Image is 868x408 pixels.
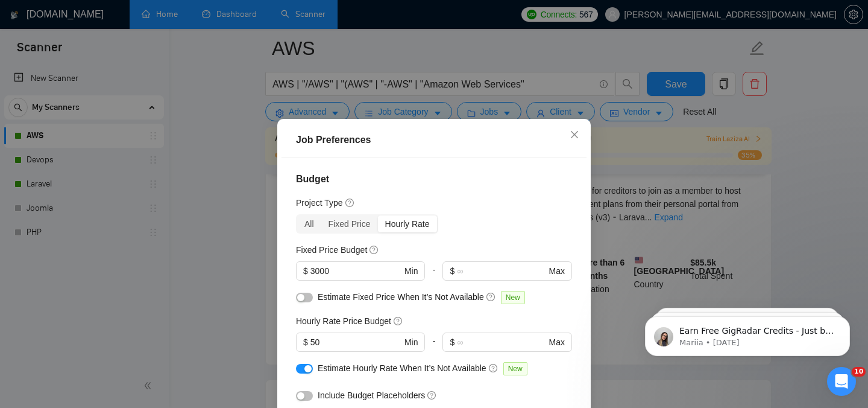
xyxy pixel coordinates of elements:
span: Estimate Hourly Rate When It’s Not Available [318,363,486,373]
span: $ [303,336,308,349]
span: New [503,362,527,375]
input: 0 [310,264,402,278]
span: Max [549,336,565,349]
input: 0 [310,336,402,349]
span: Max [549,264,565,278]
span: $ [450,336,454,349]
h5: Fixed Price Budget [296,243,367,257]
span: $ [303,264,308,278]
span: question-circle [489,363,498,373]
div: - [425,333,442,362]
div: Hourly Rate [378,215,437,232]
span: Estimate Fixed Price When It’s Not Available [318,292,484,302]
span: question-circle [394,316,403,326]
div: Job Preferences [296,133,572,147]
span: Min [404,336,418,349]
input: ∞ [457,336,546,349]
span: question-circle [345,198,355,208]
span: Min [404,264,418,278]
span: 10 [852,367,866,377]
h5: Hourly Rate Price Budget [296,314,391,328]
h4: Budget [296,172,572,186]
span: $ [450,264,454,278]
span: New [501,291,525,304]
iframe: Intercom notifications message [627,291,868,375]
span: question-circle [370,245,379,255]
span: question-circle [486,292,496,302]
button: Close [558,119,591,151]
span: question-circle [427,390,437,400]
span: close [570,130,579,139]
span: Include Budget Placeholders [318,390,425,400]
div: - [425,261,442,290]
h5: Project Type [296,196,343,209]
iframe: Intercom live chat [827,367,856,396]
input: ∞ [457,264,546,278]
div: Fixed Price [321,215,378,232]
div: All [297,215,321,232]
